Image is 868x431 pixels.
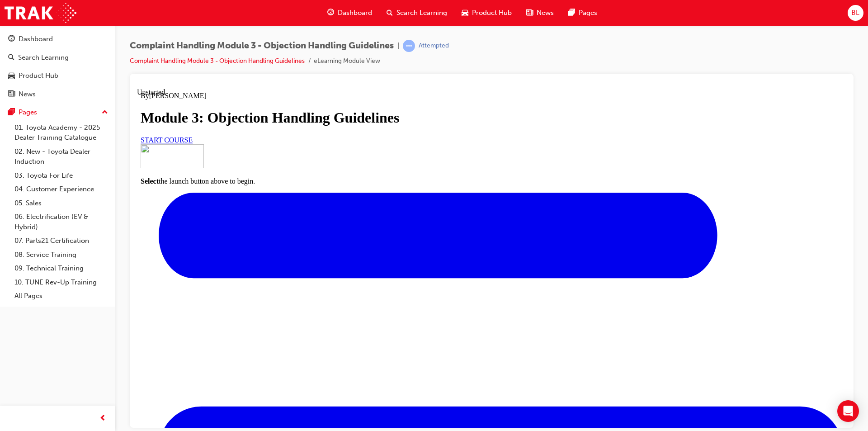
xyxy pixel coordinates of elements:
img: Trak [5,3,76,23]
a: 09. Technical Training [11,261,112,275]
span: news-icon [8,90,15,99]
span: BL [851,8,859,18]
a: All Pages [11,289,112,303]
span: car-icon [8,72,15,80]
span: Search Learning [396,8,447,18]
a: 10. TUNE Rev-Up Training [11,275,112,289]
span: [PERSON_NAME] [12,4,70,11]
a: news-iconNews [519,4,561,22]
button: Pages [4,104,112,121]
span: Dashboard [338,8,372,18]
a: 02. New - Toyota Dealer Induction [11,145,112,169]
div: Open Intercom Messenger [837,400,859,422]
a: 07. Parts21 Certification [11,234,112,248]
div: News [19,89,36,99]
a: pages-iconPages [561,4,604,22]
span: Pages [579,8,597,18]
span: car-icon [462,7,468,19]
a: Dashboard [4,31,112,47]
span: news-icon [526,7,533,19]
a: Search Learning [4,49,112,66]
a: guage-iconDashboard [320,4,379,22]
span: Product Hub [472,8,512,18]
a: car-iconProduct Hub [454,4,519,22]
a: search-iconSearch Learning [379,4,454,22]
span: pages-icon [568,7,575,19]
a: 08. Service Training [11,248,112,262]
a: START COURSE [4,48,56,56]
div: Dashboard [19,34,53,44]
div: Product Hub [19,71,58,81]
span: guage-icon [8,35,15,43]
strong: Select [4,89,22,97]
a: 03. Toyota For Life [11,169,112,183]
a: 05. Sales [11,196,112,210]
span: search-icon [8,54,14,62]
button: DashboardSearch LearningProduct HubNews [4,29,112,104]
span: pages-icon [8,109,15,117]
span: search-icon [387,7,393,19]
a: Product Hub [4,67,112,84]
div: Pages [19,107,37,118]
span: guage-icon [327,7,334,19]
span: prev-icon [99,413,106,424]
button: BL [848,5,863,21]
div: Search Learning [18,52,69,63]
a: 04. Customer Experience [11,182,112,196]
span: News [537,8,554,18]
h1: Module 3: Objection Handling Guidelines [4,21,706,38]
li: eLearning Module View [314,56,380,66]
p: the launch button above to begin. [4,89,706,97]
a: 01. Toyota Academy - 2025 Dealer Training Catalogue [11,121,112,145]
a: Complaint Handling Module 3 - Objection Handling Guidelines [130,57,305,65]
span: | [397,41,399,51]
a: 06. Electrification (EV & Hybrid) [11,210,112,234]
span: learningRecordVerb_ATTEMPT-icon [403,40,415,52]
span: Complaint Handling Module 3 - Objection Handling Guidelines [130,41,394,51]
span: up-icon [102,107,108,118]
div: Attempted [419,42,449,50]
a: News [4,86,112,103]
